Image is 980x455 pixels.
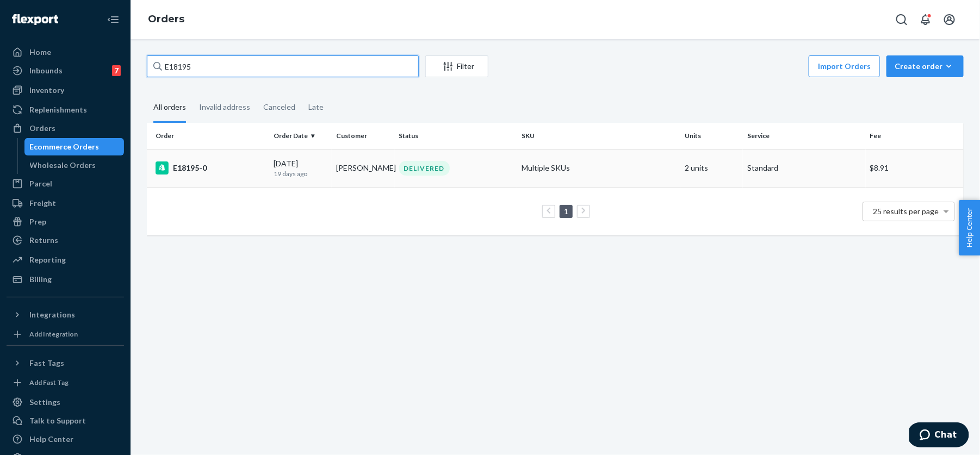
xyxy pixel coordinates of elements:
[7,354,124,372] button: Fast Tags
[7,271,124,288] a: Billing
[29,254,66,265] div: Reporting
[332,149,394,187] td: [PERSON_NAME]
[7,328,124,341] a: Add Integration
[29,85,64,96] div: Inventory
[153,93,186,123] div: All orders
[866,123,964,149] th: Fee
[7,175,124,192] a: Parcel
[29,178,52,189] div: Parcel
[269,123,332,149] th: Order Date
[426,61,488,72] div: Filter
[147,123,269,149] th: Order
[747,163,861,173] p: Standard
[891,9,913,30] button: Open Search Box
[7,306,124,323] button: Integrations
[112,65,121,76] div: 7
[29,378,69,387] div: Add Fast Tag
[29,216,46,227] div: Prep
[29,397,60,408] div: Settings
[915,9,936,30] button: Open notifications
[399,161,450,176] div: DELIVERED
[156,161,265,174] div: E18195-0
[562,207,570,216] a: Page 1 is your current page
[7,120,124,137] a: Orders
[139,4,193,35] ol: breadcrumbs
[7,394,124,411] a: Settings
[102,9,124,30] button: Close Navigation
[29,235,58,246] div: Returns
[909,422,969,450] iframe: Opens a widget where you can chat to one of our agents
[29,198,56,209] div: Freight
[7,431,124,448] a: Help Center
[959,200,980,255] button: Help Center
[7,82,124,99] a: Inventory
[24,157,125,174] a: Wholesale Orders
[7,376,124,389] a: Add Fast Tag
[395,123,517,149] th: Status
[7,62,124,79] a: Inbounds7
[29,415,86,426] div: Talk to Support
[886,55,964,77] button: Create order
[30,141,100,152] div: Ecommerce Orders
[263,93,295,121] div: Canceled
[29,434,73,445] div: Help Center
[895,61,956,72] div: Create order
[29,104,87,115] div: Replenishments
[873,207,939,216] span: 25 results per page
[274,158,327,178] div: [DATE]
[7,412,124,429] button: Talk to Support
[809,55,880,77] button: Import Orders
[29,123,55,134] div: Orders
[199,93,250,121] div: Invalid address
[939,9,960,30] button: Open account menu
[7,195,124,212] a: Freight
[30,160,96,171] div: Wholesale Orders
[29,65,63,76] div: Inbounds
[7,213,124,230] a: Prep
[7,232,124,249] a: Returns
[308,93,324,121] div: Late
[29,309,75,320] div: Integrations
[29,358,64,369] div: Fast Tags
[336,131,390,140] div: Customer
[517,123,680,149] th: SKU
[425,55,488,77] button: Filter
[29,47,51,58] div: Home
[274,169,327,178] p: 19 days ago
[866,149,964,187] td: $8.91
[7,101,124,119] a: Replenishments
[24,138,125,155] a: Ecommerce Orders
[12,14,58,25] img: Flexport logo
[148,13,184,25] a: Orders
[7,251,124,269] a: Reporting
[517,149,680,187] td: Multiple SKUs
[680,123,743,149] th: Units
[29,329,78,339] div: Add Integration
[7,43,124,61] a: Home
[29,274,52,285] div: Billing
[147,55,419,77] input: Search orders
[680,149,743,187] td: 2 units
[743,123,865,149] th: Service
